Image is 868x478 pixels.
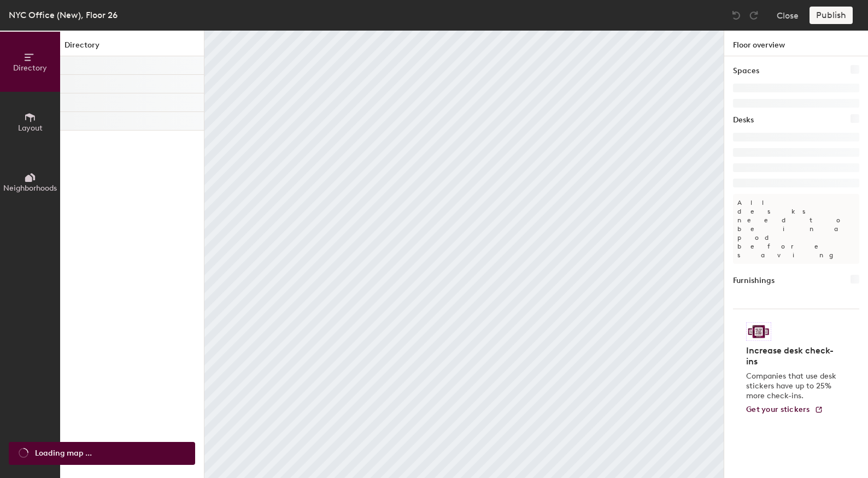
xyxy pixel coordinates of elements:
[204,31,724,478] canvas: Map
[724,31,868,56] h1: Floor overview
[733,194,859,264] p: All desks need to be in a pod before saving
[60,39,204,56] h1: Directory
[746,371,840,401] p: Companies that use desk stickers have up to 25% more check-ins.
[746,405,823,415] a: Get your stickers
[35,447,92,459] span: Loading map ...
[777,7,799,24] button: Close
[9,8,118,22] div: NYC Office (New), Floor 26
[3,184,57,193] span: Neighborhoods
[746,345,840,367] h4: Increase desk check-ins
[733,275,775,287] h1: Furnishings
[733,65,759,77] h1: Spaces
[733,114,754,126] h1: Desks
[731,10,742,21] img: Undo
[746,405,810,414] span: Get your stickers
[13,63,47,73] span: Directory
[746,322,771,341] img: Sticker logo
[748,10,759,21] img: Redo
[18,123,43,133] span: Layout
